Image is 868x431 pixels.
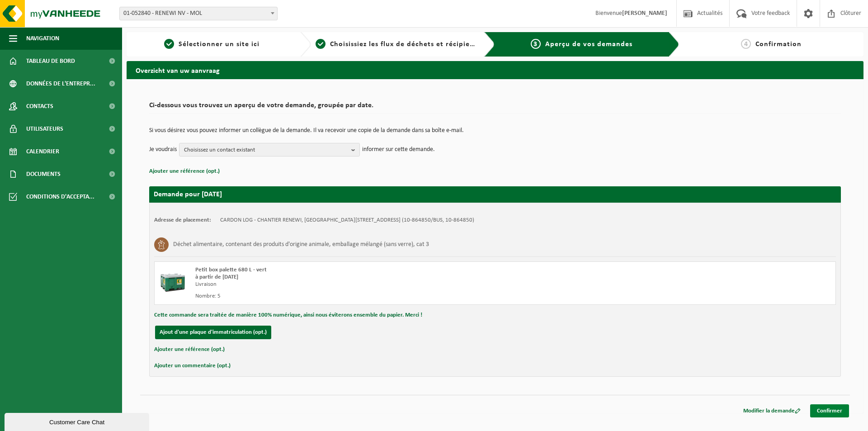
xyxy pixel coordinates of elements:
span: Contacts [26,95,53,118]
h3: Déchet alimentaire, contenant des produits d'origine animale, emballage mélangé (sans verre), cat 3 [173,237,429,252]
a: Modifier la demande [736,404,807,417]
button: Cette commande sera traitée de manière 100% numérique, ainsi nous éviterons ensemble du papier. M... [154,309,422,321]
span: Utilisateurs [26,118,63,140]
span: 2 [316,39,325,49]
strong: Demande pour [DATE] [154,191,222,198]
span: Confirmation [755,41,802,48]
button: Ajouter un commentaire (opt.) [154,360,231,372]
span: Sélectionner un site ici [179,41,259,48]
span: 01-052840 - RENEWI NV - MOL [119,7,278,20]
img: PB-LB-0680-HPE-GN-01.png [159,266,186,294]
span: Données de l'entrepr... [26,72,95,95]
a: 1Sélectionner un site ici [131,39,293,50]
h2: Overzicht van uw aanvraag [127,61,863,79]
span: 4 [741,39,751,49]
span: Documents [26,163,61,185]
span: 01-052840 - RENEWI NV - MOL [120,7,277,20]
span: Choisissez un contact existant [184,143,348,157]
td: CARDON LOG - CHANTIER RENEWI, [GEOGRAPHIC_DATA][STREET_ADDRESS] (10-864850/BUS, 10-864850) [220,217,474,224]
p: Si vous désirez vous pouvez informer un collègue de la demande. Il va recevoir une copie de la de... [149,128,841,134]
span: Aperçu de vos demandes [545,41,632,48]
span: Tableau de bord [26,50,75,72]
strong: à partir de [DATE] [195,274,238,280]
div: Livraison [195,281,531,288]
strong: Adresse de placement: [154,217,211,223]
span: Navigation [26,27,59,50]
div: Nombre: 5 [195,293,531,300]
button: Ajouter une référence (opt.) [154,344,225,355]
p: Je voudrais [149,143,177,156]
iframe: chat widget [5,411,151,431]
button: Ajout d'une plaque d'immatriculation (opt.) [155,326,271,339]
span: Petit box palette 680 L - vert [195,267,267,273]
a: Confirmer [810,404,849,417]
span: Choisissiez les flux de déchets et récipients [330,41,481,48]
span: 3 [531,39,541,49]
a: 2Choisissiez les flux de déchets et récipients [316,39,477,50]
span: Conditions d'accepta... [26,185,94,208]
span: Calendrier [26,140,59,163]
span: 1 [164,39,174,49]
button: Ajouter une référence (opt.) [149,166,220,177]
button: Choisissez un contact existant [179,143,360,156]
h2: Ci-dessous vous trouvez un aperçu de votre demande, groupée par date. [149,102,841,114]
p: informer sur cette demande. [362,143,435,156]
strong: [PERSON_NAME] [622,10,667,17]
